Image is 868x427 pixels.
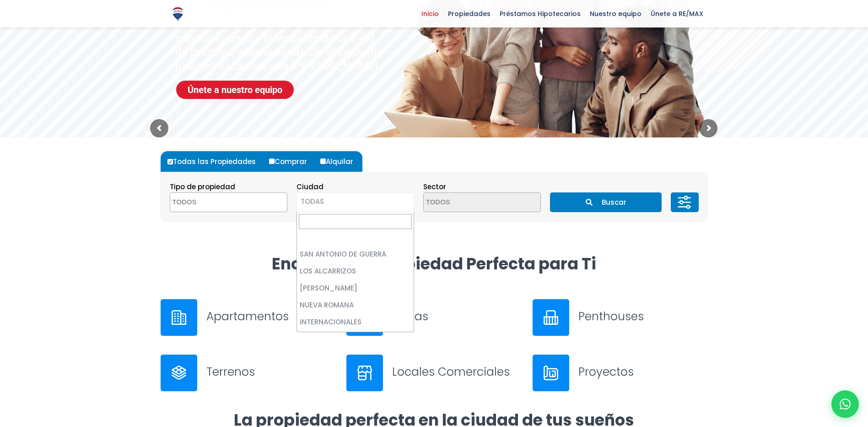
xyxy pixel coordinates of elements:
[299,214,412,229] input: Search
[161,355,336,391] a: Terrenos
[392,364,522,380] h3: Locales Comerciales
[297,182,323,192] span: Ciudad
[206,364,336,380] h3: Terrenos
[170,6,186,22] img: Logo de REMAX
[165,151,265,172] label: Todas las Propiedades
[297,192,414,212] span: TODAS
[176,81,294,99] a: Únete a nuestro equipo
[161,299,336,336] a: Apartamentos
[495,7,585,21] span: Préstamos Hipotecarios
[417,7,443,21] span: Inicio
[301,197,324,206] span: TODAS
[267,151,316,172] label: Comprar
[423,182,446,192] span: Sector
[297,330,414,347] li: BAVARO
[533,299,708,336] a: Penthouses
[443,7,495,21] span: Propiedades
[297,195,414,208] span: TODAS
[272,252,596,275] strong: Encuentra la Propiedad Perfecta para Ti
[175,18,385,73] sr7-txt: Accede a herramientas exclusivas, capacitaciones y el respaldo de una red de prestigio internacio...
[170,182,235,192] span: Tipo de propiedad
[167,159,173,164] input: Todas las Propiedades
[269,159,275,164] input: Comprar
[533,355,708,391] a: Proyectos
[297,313,414,330] li: INTERNACIONALES
[585,7,646,21] span: Nuestro equipo
[424,193,512,213] textarea: Search
[578,364,708,380] h3: Proyectos
[346,355,522,391] a: Locales Comerciales
[297,296,414,313] li: NUEVA ROMANA
[206,308,336,324] h3: Apartamentos
[392,308,522,324] h3: Casas
[578,308,708,324] h3: Penthouses
[318,151,362,172] label: Alquilar
[170,193,259,213] textarea: Search
[320,159,326,164] input: Alquilar
[297,263,414,279] li: LOS ALCARRIZOS
[550,192,662,212] button: Buscar
[646,7,708,21] span: Únete a RE/MAX
[346,299,522,336] a: Casas
[297,279,414,296] li: [PERSON_NAME]
[297,246,414,263] li: SAN ANTONIO DE GUERRA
